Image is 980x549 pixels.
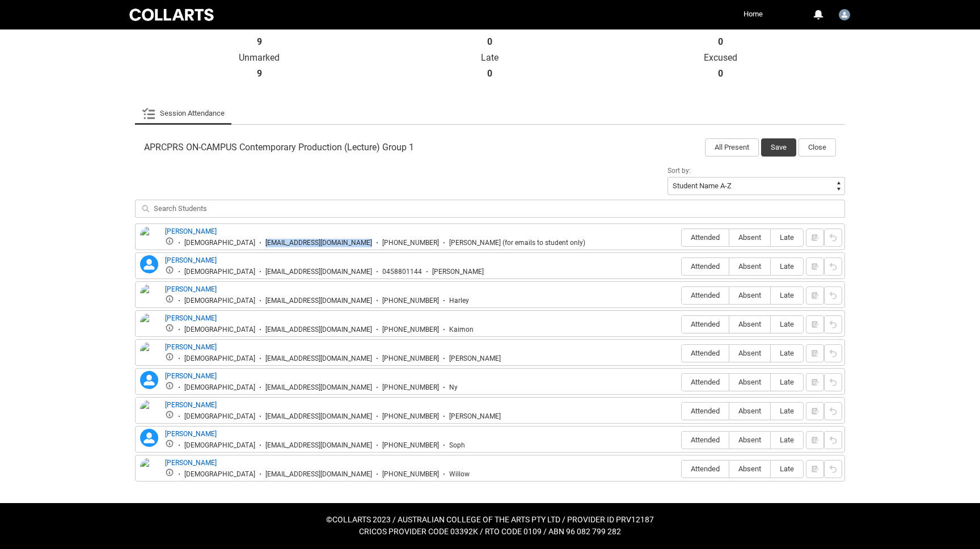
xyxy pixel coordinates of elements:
[165,372,217,380] a: [PERSON_NAME]
[382,354,439,363] div: [PHONE_NUMBER]
[729,464,770,473] span: Absent
[140,313,158,338] img: Kaimon Farrugia
[265,441,372,450] div: [EMAIL_ADDRESS][DOMAIN_NAME]
[824,257,842,276] button: Reset
[184,441,255,450] div: [DEMOGRAPHIC_DATA]
[184,268,255,276] div: [DEMOGRAPHIC_DATA]
[265,326,372,334] div: [EMAIL_ADDRESS][DOMAIN_NAME]
[824,373,842,391] button: Reset
[165,401,217,409] a: [PERSON_NAME]
[729,349,770,357] span: Absent
[135,200,845,218] input: Search Students
[729,291,770,299] span: Absent
[449,354,501,363] div: [PERSON_NAME]
[382,268,422,276] div: 0458801144
[165,285,217,293] a: [PERSON_NAME]
[824,460,842,478] button: Reset
[668,167,691,175] span: Sort by:
[449,297,469,305] div: Harley
[382,326,439,334] div: [PHONE_NUMBER]
[682,262,729,271] span: Attended
[729,320,770,328] span: Absent
[140,226,158,251] img: Colin Lucman
[382,383,439,392] div: [PHONE_NUMBER]
[771,262,803,271] span: Late
[165,343,217,351] a: [PERSON_NAME]
[729,436,770,444] span: Absent
[165,430,217,438] a: [PERSON_NAME]
[682,436,729,444] span: Attended
[682,349,729,357] span: Attended
[729,407,770,415] span: Absent
[265,354,372,363] div: [EMAIL_ADDRESS][DOMAIN_NAME]
[142,102,225,125] a: Session Attendance
[729,262,770,271] span: Absent
[265,297,372,305] div: [EMAIL_ADDRESS][DOMAIN_NAME]
[741,6,766,23] a: Home
[382,297,439,305] div: [PHONE_NUMBER]
[771,233,803,242] span: Late
[682,407,729,415] span: Attended
[682,320,729,328] span: Attended
[265,268,372,276] div: [EMAIL_ADDRESS][DOMAIN_NAME]
[771,378,803,386] span: Late
[718,68,723,79] strong: 0
[140,400,158,425] img: Perry Wang
[824,315,842,333] button: Reset
[449,326,474,334] div: Kaimon
[382,441,439,450] div: [PHONE_NUMBER]
[605,52,836,64] p: Excused
[449,239,585,247] div: [PERSON_NAME] (for emails to student only)
[729,233,770,242] span: Absent
[771,407,803,415] span: Late
[140,342,158,367] img: Nicholas Vassiliou
[824,344,842,362] button: Reset
[487,36,492,48] strong: 0
[449,441,465,450] div: Soph
[140,371,158,389] lightning-icon: Nyuon Gatluak
[824,229,842,247] button: Reset
[729,378,770,386] span: Absent
[184,383,255,392] div: [DEMOGRAPHIC_DATA]
[382,412,439,421] div: [PHONE_NUMBER]
[449,470,470,479] div: Willow
[771,320,803,328] span: Late
[449,383,458,392] div: Ny
[771,436,803,444] span: Late
[165,314,217,322] a: [PERSON_NAME]
[771,349,803,357] span: Late
[432,268,484,276] div: [PERSON_NAME]
[836,5,853,23] button: User Profile Faculty.lcincotta
[705,138,759,157] button: All Present
[265,383,372,392] div: [EMAIL_ADDRESS][DOMAIN_NAME]
[135,102,231,125] li: Session Attendance
[140,255,158,273] lightning-icon: Gillian Kiriakidis
[257,36,262,48] strong: 9
[382,470,439,479] div: [PHONE_NUMBER]
[184,239,255,247] div: [DEMOGRAPHIC_DATA]
[144,142,414,153] span: APRCPRS ON-CAMPUS Contemporary Production (Lecture) Group 1
[771,291,803,299] span: Late
[165,459,217,467] a: [PERSON_NAME]
[184,297,255,305] div: [DEMOGRAPHIC_DATA]
[184,412,255,421] div: [DEMOGRAPHIC_DATA]
[165,256,217,264] a: [PERSON_NAME]
[165,227,217,235] a: [PERSON_NAME]
[839,9,850,20] img: Faculty.lcincotta
[799,138,836,157] button: Close
[265,239,372,247] div: [EMAIL_ADDRESS][DOMAIN_NAME]
[184,470,255,479] div: [DEMOGRAPHIC_DATA]
[824,402,842,420] button: Reset
[682,233,729,242] span: Attended
[771,464,803,473] span: Late
[487,68,492,79] strong: 0
[144,52,375,64] p: Unmarked
[718,36,723,48] strong: 0
[824,286,842,305] button: Reset
[265,470,372,479] div: [EMAIL_ADDRESS][DOMAIN_NAME]
[140,429,158,447] lightning-icon: Sophie Khoza
[265,412,372,421] div: [EMAIL_ADDRESS][DOMAIN_NAME]
[184,326,255,334] div: [DEMOGRAPHIC_DATA]
[682,378,729,386] span: Attended
[682,464,729,473] span: Attended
